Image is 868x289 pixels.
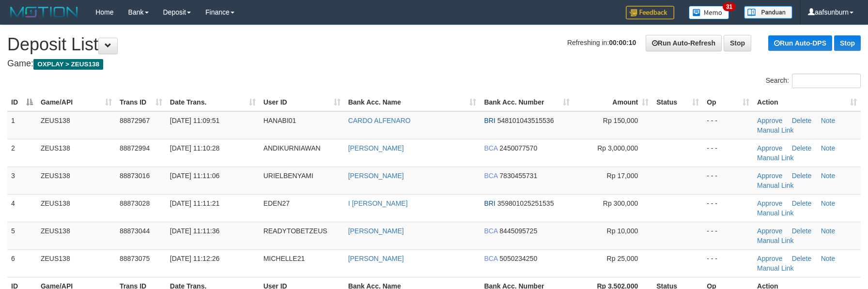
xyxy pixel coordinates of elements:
[348,199,408,207] a: I [PERSON_NAME]
[348,172,404,180] a: [PERSON_NAME]
[120,255,150,262] span: 88873075
[484,172,497,180] span: BCA
[603,199,638,207] span: Rp 300,000
[821,227,836,235] a: Note
[757,227,782,235] a: Approve
[646,35,722,51] a: Run Auto-Refresh
[497,199,554,207] span: Copy 359801025251535 to clipboard
[7,222,37,249] td: 5
[744,6,792,19] img: panduan.png
[348,117,411,124] a: CARDO ALFENARO
[792,199,811,207] a: Delete
[7,249,37,277] td: 6
[260,93,344,111] th: User ID: activate to sort column ascending
[603,117,638,124] span: Rp 150,000
[7,35,861,54] h1: Deposit List
[609,39,636,46] strong: 00:00:10
[597,144,638,152] span: Rp 3,000,000
[499,227,537,235] span: Copy 8445095725 to clipboard
[757,172,782,180] a: Approve
[703,93,753,111] th: Op: activate to sort column ascending
[37,249,116,277] td: ZEUS138
[7,167,37,194] td: 3
[7,5,81,19] img: MOTION_logo.png
[7,194,37,222] td: 4
[170,117,219,124] span: [DATE] 11:09:51
[120,199,150,207] span: 88873028
[703,139,753,167] td: - - -
[170,144,219,152] span: [DATE] 11:10:28
[821,255,836,262] a: Note
[499,255,537,262] span: Copy 5050234250 to clipboard
[757,237,794,244] a: Manual Link
[499,172,537,180] span: Copy 7830455731 to clipboard
[37,194,116,222] td: ZEUS138
[120,172,150,180] span: 88873016
[757,209,794,217] a: Manual Link
[792,144,811,152] a: Delete
[263,117,296,124] span: HANABI01
[766,74,861,88] label: Search:
[703,111,753,139] td: - - -
[703,249,753,277] td: - - -
[7,59,861,69] h4: Game:
[497,117,554,124] span: Copy 548101043515536 to clipboard
[792,255,811,262] a: Delete
[166,93,260,111] th: Date Trans.: activate to sort column ascending
[757,199,782,207] a: Approve
[263,199,290,207] span: EDEN27
[263,172,313,180] span: URIELBENYAMI
[263,144,321,152] span: ANDIKURNIAWAN
[7,93,37,111] th: ID: activate to sort column descending
[821,199,836,207] a: Note
[689,6,729,19] img: Button%20Memo.svg
[821,144,836,152] a: Note
[120,117,150,124] span: 88872967
[263,227,327,235] span: READYTOBETZEUS
[792,74,861,88] input: Search:
[484,199,495,207] span: BRI
[348,144,404,152] a: [PERSON_NAME]
[348,255,404,262] a: [PERSON_NAME]
[792,227,811,235] a: Delete
[626,6,674,19] img: Feedback.jpg
[170,172,219,180] span: [DATE] 11:11:06
[757,255,782,262] a: Approve
[348,227,404,235] a: [PERSON_NAME]
[499,144,537,152] span: Copy 2450077570 to clipboard
[37,111,116,139] td: ZEUS138
[703,167,753,194] td: - - -
[7,111,37,139] td: 1
[170,227,219,235] span: [DATE] 11:11:36
[484,144,497,152] span: BCA
[821,172,836,180] a: Note
[37,93,116,111] th: Game/API: activate to sort column ascending
[567,39,636,46] span: Refreshing in:
[263,255,305,262] span: MICHELLE21
[484,117,495,124] span: BRI
[792,117,811,124] a: Delete
[757,264,794,272] a: Manual Link
[607,227,638,235] span: Rp 10,000
[607,172,638,180] span: Rp 17,000
[652,93,703,111] th: Status: activate to sort column ascending
[170,255,219,262] span: [DATE] 11:12:26
[344,93,480,111] th: Bank Acc. Name: activate to sort column ascending
[834,35,861,51] a: Stop
[480,93,573,111] th: Bank Acc. Number: activate to sort column ascending
[37,139,116,167] td: ZEUS138
[7,139,37,167] td: 2
[723,2,736,11] span: 31
[120,227,150,235] span: 88873044
[724,35,751,51] a: Stop
[170,199,219,207] span: [DATE] 11:11:21
[484,255,497,262] span: BCA
[757,117,782,124] a: Approve
[757,182,794,189] a: Manual Link
[768,35,832,51] a: Run Auto-DPS
[792,172,811,180] a: Delete
[703,194,753,222] td: - - -
[116,93,166,111] th: Trans ID: activate to sort column ascending
[573,93,652,111] th: Amount: activate to sort column ascending
[753,93,861,111] th: Action: activate to sort column ascending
